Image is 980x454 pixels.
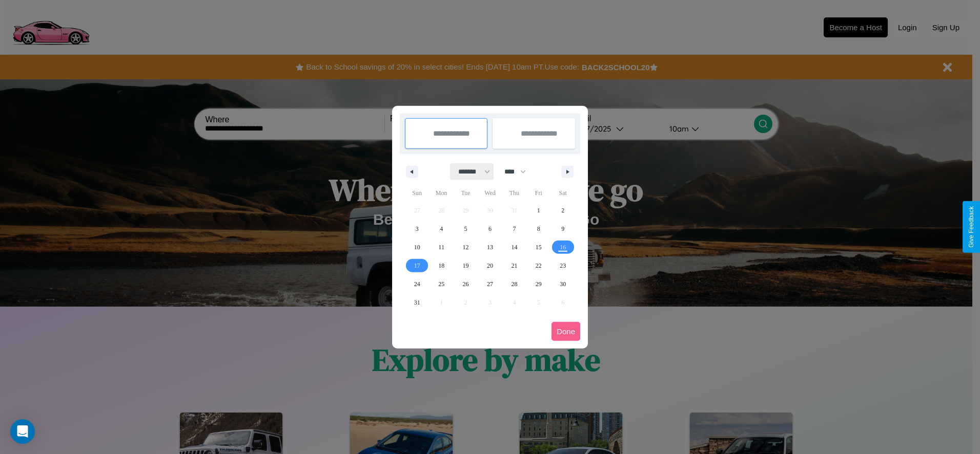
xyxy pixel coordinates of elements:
[561,201,564,220] span: 2
[478,238,502,256] button: 13
[463,238,469,256] span: 12
[488,220,492,238] span: 6
[551,185,575,201] span: Sat
[526,238,550,256] button: 15
[537,201,540,220] span: 1
[560,275,566,293] span: 30
[405,293,429,312] button: 31
[502,238,526,256] button: 14
[511,256,517,275] span: 21
[429,185,453,201] span: Mon
[429,220,453,238] button: 4
[526,256,550,275] button: 22
[454,238,478,256] button: 12
[454,220,478,238] button: 5
[551,275,575,293] button: 30
[464,220,467,238] span: 5
[551,201,575,220] button: 2
[487,238,493,256] span: 13
[478,256,502,275] button: 20
[551,256,575,275] button: 23
[405,220,429,238] button: 3
[551,220,575,238] button: 9
[478,275,502,293] button: 27
[487,275,493,293] span: 27
[526,275,550,293] button: 29
[414,238,420,256] span: 10
[511,238,517,256] span: 14
[536,275,542,293] span: 29
[552,322,580,341] button: Done
[526,220,550,238] button: 8
[429,238,453,256] button: 11
[414,293,420,312] span: 31
[438,256,444,275] span: 18
[429,275,453,293] button: 25
[478,220,502,238] button: 6
[551,238,575,256] button: 16
[429,256,453,275] button: 18
[454,275,478,293] button: 26
[478,185,502,201] span: Wed
[561,220,564,238] span: 9
[405,256,429,275] button: 17
[502,220,526,238] button: 7
[10,419,35,444] div: Open Intercom Messenger
[502,256,526,275] button: 21
[487,256,493,275] span: 20
[536,256,542,275] span: 22
[968,206,975,248] div: Give Feedback
[537,220,540,238] span: 8
[405,275,429,293] button: 24
[463,275,469,293] span: 26
[463,256,469,275] span: 19
[416,220,419,238] span: 3
[560,256,566,275] span: 23
[560,238,566,256] span: 16
[438,238,444,256] span: 11
[414,256,420,275] span: 17
[513,220,516,238] span: 7
[502,275,526,293] button: 28
[405,185,429,201] span: Sun
[502,185,526,201] span: Thu
[511,275,517,293] span: 28
[526,185,550,201] span: Fri
[414,275,420,293] span: 24
[438,275,444,293] span: 25
[405,238,429,256] button: 10
[440,220,443,238] span: 4
[454,256,478,275] button: 19
[454,185,478,201] span: Tue
[536,238,542,256] span: 15
[526,201,550,220] button: 1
